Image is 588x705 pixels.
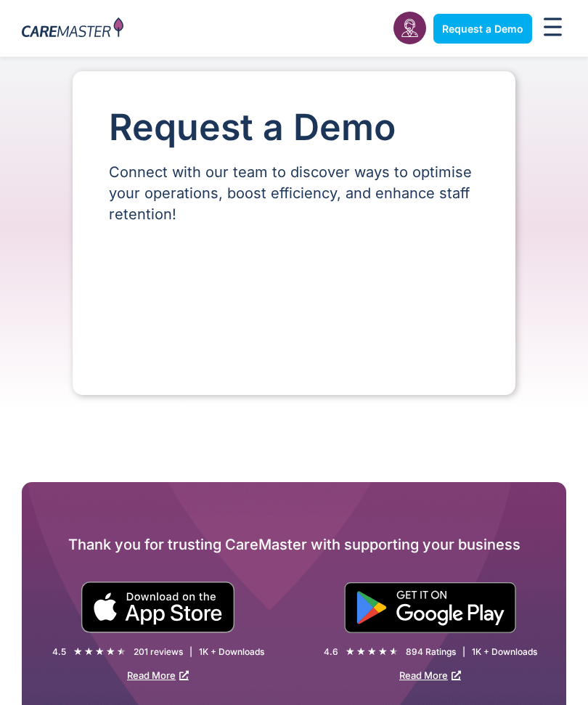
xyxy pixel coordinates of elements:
[117,644,126,659] i: ★
[84,644,94,659] i: ★
[399,669,461,681] a: Read More
[539,13,567,44] div: Menu Toggle
[406,645,537,658] div: 894 Ratings | 1K + Downloads
[22,17,123,40] img: CareMaster Logo
[81,582,235,633] img: small black download on the apple app store button.
[106,644,115,659] i: ★
[22,533,566,556] h2: Thank you for trusting CareMaster with supporting your business
[109,107,479,147] h1: Request a Demo
[73,644,83,659] i: ★
[356,644,366,659] i: ★
[344,582,516,633] img: "Get is on" Black Google play button.
[433,14,532,44] a: Request a Demo
[134,645,264,658] div: 201 reviews | 1K + Downloads
[109,162,479,225] p: Connect with our team to discover ways to optimise your operations, boost efficiency, and enhance...
[442,23,523,35] span: Request a Demo
[52,645,66,658] div: 4.5
[367,644,377,659] i: ★
[127,669,189,681] a: Read More
[95,644,105,659] i: ★
[324,645,338,658] div: 4.6
[389,644,399,659] i: ★
[346,644,355,659] i: ★
[378,644,388,659] i: ★
[346,644,399,659] div: 4.6/5
[109,250,479,359] iframe: Form 0
[73,644,126,659] div: 4.5/5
